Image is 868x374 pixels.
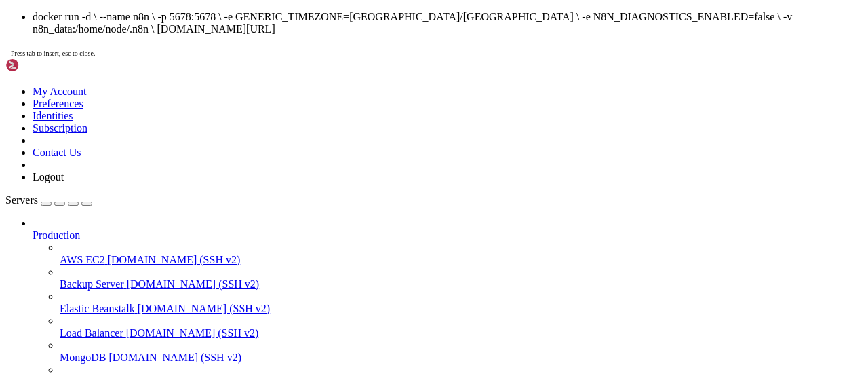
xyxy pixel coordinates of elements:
[5,236,691,248] x-row: docker: invalid reference format.
[33,86,87,97] a: My Account
[5,5,691,17] x-row: ash-4.4# -p 5678:5678 \
[138,303,271,314] span: [DOMAIN_NAME] (SSH v2)
[5,52,691,63] x-row: >
[60,303,135,314] span: Elastic Beanstalk
[60,254,863,266] a: AWS EC2 [DOMAIN_NAME] (SSH v2)
[33,229,80,241] span: Production
[33,147,81,158] a: Contact Us
[33,229,863,242] a: Production
[60,266,863,291] li: Backup Server [DOMAIN_NAME] (SSH v2)
[5,109,691,121] x-row: ash-4.4# -v n8n_data:/home/node/.n8n \
[5,259,691,271] x-row: ash-4.4# docker run -d \ --name n8n \ -p 5678:5678 \ -e GENERIC_TIMEZONE=[GEOGRAPHIC_DATA]/[GEOGR...
[126,327,259,339] span: [DOMAIN_NAME] (SSH v2)
[5,17,691,29] x-row: >
[5,63,691,75] x-row: ash: -e: command not found
[5,121,691,132] x-row: >
[5,98,691,109] x-row: ash: -e: command not found
[60,327,123,339] span: Load Balancer
[60,278,863,291] a: Backup Server [DOMAIN_NAME] (SSH v2)
[5,40,691,52] x-row: ash-4.4# -e GENERIC_TIMEZONE=[GEOGRAPHIC_DATA]/[GEOGRAPHIC_DATA] \
[60,352,106,363] span: MongoDB
[33,122,87,134] a: Subscription
[33,98,83,109] a: Preferences
[5,248,691,259] x-row: See 'docker run --help'.
[5,179,691,190] x-row: se \ -v n8n_data:/home/node/.n8n \ [DOMAIN_NAME][URL]
[60,315,863,339] li: Load Balancer [DOMAIN_NAME] (SSH v2)
[5,213,691,225] x-row: ash-4.4# docker run -d \ --name n8n \ -p 5678:5678 \ -e GENERIC_TIMEZONE=[GEOGRAPHIC_DATA]/[GEOGR...
[5,194,38,206] span: Servers
[5,155,691,167] x-row: ash: [DOMAIN_NAME][URL]: No such file or directory
[33,171,64,183] a: Logout
[5,86,691,98] x-row: >
[60,327,863,339] a: Load Balancer [DOMAIN_NAME] (SSH v2)
[5,58,83,72] img: Shellngn
[5,144,691,155] x-row: ash-4.4# [DOMAIN_NAME][URL]
[5,167,691,179] x-row: ash-4.4# docker run -d \ --name n8n \ -p 5678:5678 \ -e GENERIC_TIMEZONE=[GEOGRAPHIC_DATA]/[GEOGR...
[33,110,73,121] a: Identities
[60,242,863,266] li: AWS EC2 [DOMAIN_NAME] (SSH v2)
[5,190,691,202] x-row: docker: invalid reference format.
[60,352,863,364] a: MongoDB [DOMAIN_NAME] (SSH v2)
[5,194,92,206] a: Servers
[5,225,691,236] x-row: se \ -v n8n_data:/home/node/.n8n \ [DOMAIN_NAME][URL]
[5,271,691,282] x-row: se \ -v n8n_data:/home/node/.n8n \ [DOMAIN_NAME][URL]
[11,50,95,57] span: Press tab to insert, esc to close.
[5,132,691,144] x-row: ash: -v: command not found
[60,339,863,364] li: MongoDB [DOMAIN_NAME] (SSH v2)
[337,271,342,282] div: (58, 23)
[5,202,691,213] x-row: See 'docker run --help'.
[127,278,260,290] span: [DOMAIN_NAME] (SSH v2)
[33,11,863,35] li: docker run -d \ --name n8n \ -p 5678:5678 \ -e GENERIC_TIMEZONE=[GEOGRAPHIC_DATA]/[GEOGRAPHIC_DAT...
[60,278,124,290] span: Backup Server
[108,352,241,363] span: [DOMAIN_NAME] (SSH v2)
[108,254,241,265] span: [DOMAIN_NAME] (SSH v2)
[60,303,863,315] a: Elastic Beanstalk [DOMAIN_NAME] (SSH v2)
[5,75,691,86] x-row: ash-4.4# -e N8N_DIAGNOSTICS_ENABLED=false \
[5,29,691,40] x-row: ash: -p: command not found
[60,254,105,265] span: AWS EC2
[60,291,863,315] li: Elastic Beanstalk [DOMAIN_NAME] (SSH v2)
